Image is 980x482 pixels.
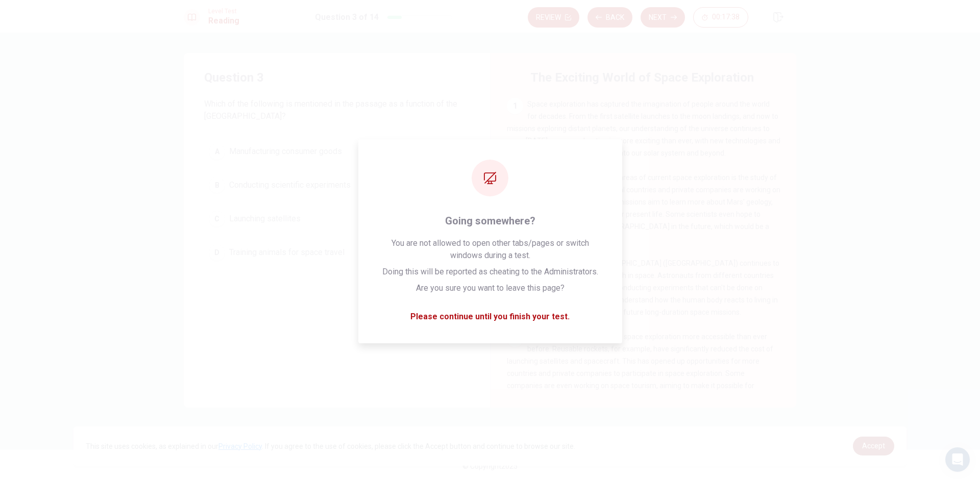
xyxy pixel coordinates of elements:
span: Training animals for space travel [229,246,345,259]
h4: Question 3 [204,69,470,86]
span: © Copyright 2025 [462,462,518,470]
div: 2 [507,171,523,188]
span: 00:17:38 [712,13,740,21]
span: Which of the following is mentioned in the passage as a function of the [GEOGRAPHIC_DATA]? [204,98,470,122]
h4: The Exciting World of Space Exploration [530,69,754,86]
button: DTraining animals for space travel [204,240,470,265]
div: B [209,177,225,193]
div: D [209,244,225,261]
span: Closer to home, the [GEOGRAPHIC_DATA] ([GEOGRAPHIC_DATA]) continues to be a hub for scientific re... [507,259,779,316]
div: 3 [507,257,523,273]
span: Accept [862,442,885,450]
span: New technologies are making space exploration more accessible than ever before. Reusable rockets,... [507,333,773,402]
button: BConducting scientific experiments [204,172,470,198]
span: One of the most fascinating areas of current space exploration is the study of [GEOGRAPHIC_DATA].... [507,173,780,243]
div: A [209,143,225,160]
h1: Reading [208,15,239,27]
span: Conducting scientific experiments [229,179,351,191]
div: 1 [507,98,523,114]
span: Space exploration has captured the imagination of people around the world for decades. From the f... [507,100,780,157]
span: Manufacturing consumer goods [229,145,342,158]
h1: Question 3 of 14 [315,11,379,23]
div: cookieconsent [73,426,906,466]
span: This site uses cookies, as explained in our . If you agree to the use of cookies, please click th... [86,442,575,450]
button: Next [641,7,685,28]
a: dismiss cookie message [853,437,894,455]
button: 00:17:38 [693,7,748,28]
span: Launching satellites [229,213,301,225]
button: CLaunching satellites [204,206,470,232]
span: Level Test [208,8,239,15]
div: Open Intercom Messenger [945,447,970,472]
button: Back [587,7,632,28]
button: Review [528,7,579,28]
a: Privacy Policy [218,442,262,450]
button: AManufacturing consumer goods [204,139,470,164]
div: 4 [507,331,523,347]
div: C [209,211,225,227]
